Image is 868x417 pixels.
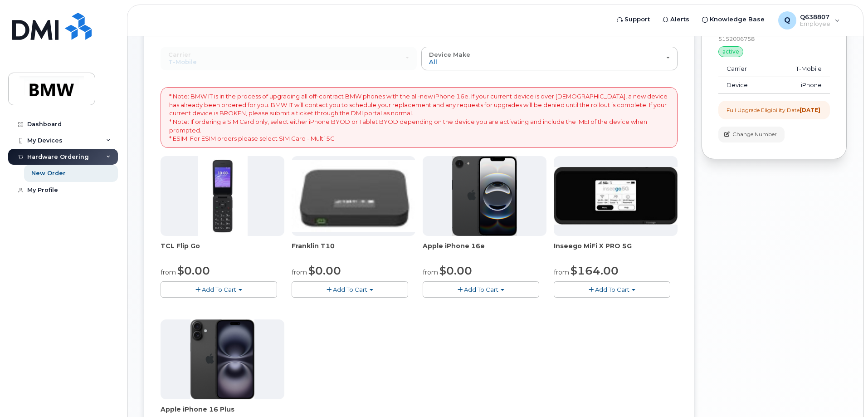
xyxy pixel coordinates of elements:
[784,15,790,26] span: Q
[670,15,689,24] span: Alerts
[696,10,771,29] a: Knowledge Base
[452,156,517,236] img: iphone16e.png
[308,264,341,277] span: $0.00
[423,241,546,260] div: Apple iPhone 16e
[595,286,629,293] span: Add To Cart
[624,15,650,24] span: Support
[718,77,771,93] td: Device
[718,46,743,57] div: active
[610,10,656,29] a: Support
[656,10,696,29] a: Alerts
[771,61,830,77] td: T-Mobile
[464,286,498,293] span: Add To Cart
[829,378,861,410] iframe: Messenger Launcher
[800,107,820,113] strong: [DATE]
[732,130,777,138] span: Change Number
[718,35,830,43] div: 5152006758
[292,268,307,276] small: from
[429,51,470,58] span: Device Make
[710,15,765,24] span: Knowledge Base
[333,286,367,293] span: Add To Cart
[718,61,771,77] td: Carrier
[439,264,472,277] span: $0.00
[771,77,830,93] td: iPhone
[571,264,619,277] span: $164.00
[421,47,678,70] button: Device Make All
[292,241,415,260] div: Franklin T10
[727,106,820,114] div: Full Upgrade Eligibility Date
[429,58,437,65] span: All
[161,268,176,276] small: from
[554,241,678,260] div: Inseego MiFi X PRO 5G
[161,281,277,297] button: Add To Cart
[554,268,569,276] small: from
[169,92,669,142] p: * Note: BMW IT is in the process of upgrading all off-contract BMW phones with the all-new iPhone...
[718,127,785,142] button: Change Number
[177,264,210,277] span: $0.00
[292,160,415,232] img: t10.jpg
[202,286,236,293] span: Add To Cart
[554,281,670,297] button: Add To Cart
[554,167,678,225] img: cut_small_inseego_5G.jpg
[190,319,254,399] img: iphone_16_plus.png
[161,241,284,260] div: TCL Flip Go
[198,156,248,236] img: TCL_FLIP_MODE.jpg
[800,13,830,20] span: Q638807
[800,20,830,28] span: Employee
[772,11,846,29] div: Q638807
[292,281,408,297] button: Add To Cart
[423,281,539,297] button: Add To Cart
[423,268,438,276] small: from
